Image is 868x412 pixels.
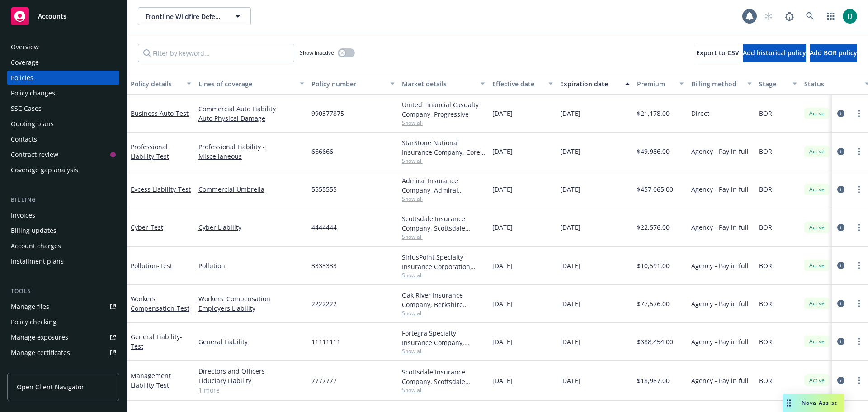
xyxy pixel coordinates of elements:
[308,73,398,95] button: Policy number
[822,7,840,25] a: Switch app
[691,109,709,118] span: Direct
[560,109,580,118] span: [DATE]
[691,337,749,346] span: Agency - Pay in full
[311,337,340,346] span: 11111111
[637,185,673,194] span: $457,065.00
[127,73,195,95] button: Policy details
[157,261,172,270] span: - Test
[38,13,66,20] span: Accounts
[131,79,181,89] div: Policy details
[311,79,385,89] div: Policy number
[402,100,485,119] div: United Financial Casualty Company, Progressive
[176,185,191,194] span: - Test
[11,163,78,177] div: Coverage gap analysis
[810,48,857,57] span: Add BOR policy
[759,109,772,118] span: BOR
[808,109,826,118] span: Active
[7,330,119,345] a: Manage exposures
[691,185,749,194] span: Agency - Pay in full
[402,252,485,271] div: SiriusPoint Specialty Insurance Corporation, SiriusPoint
[7,71,119,85] a: Policies
[402,290,485,309] div: Oak River Insurance Company, Berkshire Hathaway Homestate Companies (BHHC)
[131,332,182,350] span: - Test
[492,185,513,194] span: [DATE]
[131,142,169,161] a: Professional Liability
[402,367,485,386] div: Scottsdale Insurance Company, Scottsdale Insurance Company (Nationwide)
[854,222,864,233] a: more
[560,147,580,156] span: [DATE]
[7,147,119,162] a: Contract review
[198,223,304,232] a: Cyber Liability
[7,163,119,177] a: Coverage gap analysis
[854,184,864,195] a: more
[492,223,513,232] span: [DATE]
[175,304,189,313] span: - Test
[691,261,749,270] span: Agency - Pay in full
[11,117,54,131] div: Quoting plans
[560,223,580,232] span: [DATE]
[11,254,64,269] div: Installment plans
[198,114,304,123] a: Auto Physical Damage
[854,375,864,386] a: more
[7,239,119,253] a: Account charges
[759,376,772,385] span: BOR
[198,303,304,313] a: Employers Liability
[11,346,70,360] div: Manage certificates
[402,157,485,165] span: Show all
[198,337,304,346] a: General Liability
[783,394,844,412] button: Nova Assist
[7,299,119,314] a: Manage files
[854,108,864,119] a: more
[808,261,826,270] span: Active
[489,73,557,95] button: Effective date
[637,299,670,308] span: $77,576.00
[492,261,513,270] span: [DATE]
[311,223,337,232] span: 4444444
[11,361,57,375] div: Manage claims
[11,147,58,162] div: Contract review
[198,79,294,89] div: Lines of coverage
[759,261,772,270] span: BOR
[198,366,304,376] a: Directors and Officers
[637,261,670,270] span: $10,591.00
[311,185,337,194] span: 5555555
[804,79,859,89] div: Status
[835,222,846,233] a: circleInformation
[146,12,224,21] span: Frontline Wildfire Defense, Inc.
[808,147,826,156] span: Active
[696,44,739,62] button: Export to CSV
[810,44,857,62] button: Add BOR policy
[198,185,304,194] a: Commercial Umbrella
[560,337,580,346] span: [DATE]
[560,261,580,270] span: [DATE]
[835,260,846,271] a: circleInformation
[7,117,119,131] a: Quoting plans
[7,195,119,204] div: Billing
[11,71,33,85] div: Policies
[691,299,749,308] span: Agency - Pay in full
[11,299,49,314] div: Manage files
[808,376,826,384] span: Active
[402,119,485,127] span: Show all
[311,376,337,385] span: 7777777
[11,101,42,116] div: SSC Cases
[7,55,119,70] a: Coverage
[7,40,119,54] a: Overview
[560,299,580,308] span: [DATE]
[560,376,580,385] span: [DATE]
[402,138,485,157] div: StarStone National Insurance Company, Core Specialty
[7,101,119,116] a: SSC Cases
[808,185,826,194] span: Active
[755,73,801,95] button: Stage
[198,294,304,303] a: Workers' Compensation
[131,294,189,313] a: Workers' Compensation
[854,260,864,271] a: more
[7,223,119,238] a: Billing updates
[402,79,475,89] div: Market details
[11,223,57,238] div: Billing updates
[11,315,57,329] div: Policy checking
[198,142,304,161] a: Professional Liability - Miscellaneous
[691,223,749,232] span: Agency - Pay in full
[198,261,304,270] a: Pollution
